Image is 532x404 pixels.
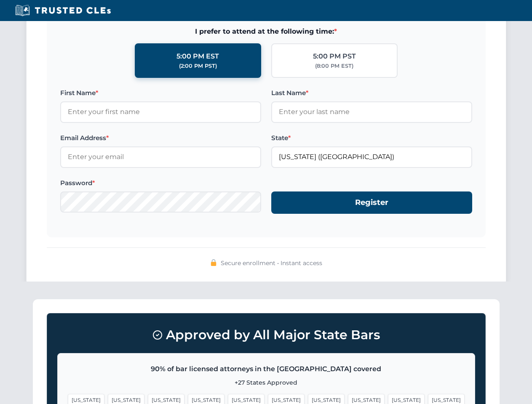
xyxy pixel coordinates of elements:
[176,51,219,62] div: 5:00 PM EST
[271,133,472,143] label: State
[315,62,353,70] div: (8:00 PM EST)
[271,146,472,167] input: Florida (FL)
[210,259,217,266] img: 🔒
[60,178,261,188] label: Password
[60,101,261,122] input: Enter your first name
[313,51,356,62] div: 5:00 PM PST
[271,191,472,214] button: Register
[221,258,322,268] span: Secure enrollment • Instant access
[60,146,261,167] input: Enter your email
[13,4,113,17] img: Trusted CLEs
[271,101,472,122] input: Enter your last name
[68,378,465,387] p: +27 States Approved
[60,133,261,143] label: Email Address
[60,88,261,98] label: First Name
[68,364,465,375] p: 90% of bar licensed attorneys in the [GEOGRAPHIC_DATA] covered
[60,26,472,37] span: I prefer to attend at the following time:
[57,324,475,346] h3: Approved by All Major State Bars
[271,88,472,98] label: Last Name
[179,62,217,70] div: (2:00 PM PST)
